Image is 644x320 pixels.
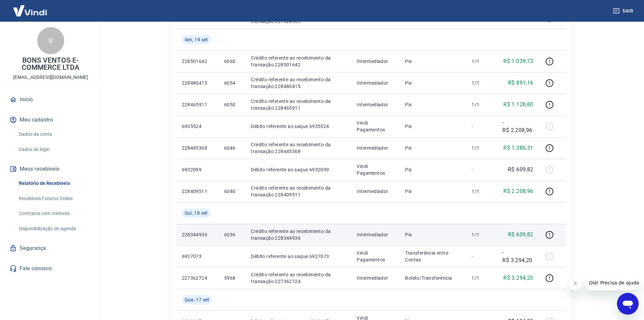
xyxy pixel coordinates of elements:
[472,253,492,260] p: -
[508,231,533,239] p: R$ 609,82
[472,101,492,108] p: 1/1
[357,120,394,133] p: Vindi Pagamentos
[224,80,240,86] p: 6054
[8,261,93,276] a: Fale conosco
[503,187,533,195] p: R$ 2.208,96
[16,127,93,141] a: Dados da conta
[405,231,461,238] p: Pix
[182,231,213,238] p: 228344936
[357,231,394,238] p: Intermediador
[16,192,93,206] a: Recebíveis Futuros Online
[405,166,461,173] p: Pix
[585,275,639,290] iframe: Mensagem da empresa
[8,92,93,107] a: Início
[182,145,213,151] p: 228445368
[251,55,346,68] p: Crédito referente ao recebimento da transação 228501642
[224,275,240,281] p: 5968
[182,58,213,65] p: 228501642
[224,188,240,195] p: 6040
[224,101,240,108] p: 6050
[569,277,582,290] iframe: Fechar mensagem
[182,188,213,195] p: 228409511
[251,166,346,173] p: Débito referente ao saque 6932099
[357,275,394,281] p: Intermediador
[251,271,346,285] p: Crédito referente ao recebimento da transação 227362724
[251,98,346,111] p: Crédito referente ao recebimento da transação 228465911
[405,188,461,195] p: Pix
[182,253,213,260] p: 6927073
[185,296,210,303] span: Qua, 17 set
[4,5,57,10] span: Olá! Precisa de ajuda?
[405,58,461,65] p: Pix
[224,231,240,238] p: 6036
[8,162,93,176] button: Meus recebíveis
[503,274,533,282] p: R$ 3.294,20
[357,250,394,263] p: Vindi Pagamentos
[8,0,52,21] img: Vindi
[13,74,88,81] p: [EMAIL_ADDRESS][DOMAIN_NAME]
[185,36,208,43] span: Sex, 19 set
[357,80,394,86] p: Intermediador
[251,123,346,130] p: Débito referente ao saque 6935524
[472,275,492,281] p: 1/1
[224,145,240,151] p: 6046
[251,76,346,90] p: Crédito referente ao recebimento da transação 228480415
[405,145,461,151] p: Pix
[472,58,492,65] p: 1/1
[507,166,533,174] p: -R$ 609,82
[502,118,533,134] p: -R$ 2.208,96
[612,5,636,17] button: Sair
[182,80,213,86] p: 228480415
[16,176,93,190] a: Relatório de Recebíveis
[502,248,533,264] p: -R$ 3.294,20
[357,188,394,195] p: Intermediador
[405,80,461,86] p: Pix
[16,143,93,156] a: Dados de login
[251,141,346,155] p: Crédito referente ao recebimento da transação 228445368
[617,293,639,315] iframe: Botão para abrir a janela de mensagens
[37,27,64,54] div: B
[508,79,533,87] p: R$ 891,16
[8,112,93,127] button: Meu cadastro
[357,101,394,108] p: Intermediador
[503,57,533,65] p: R$ 1.039,73
[182,275,213,281] p: 227362724
[472,80,492,86] p: 1/1
[405,275,461,281] p: Boleto/Transferência
[357,163,394,176] p: Vindi Pagamentos
[182,166,213,173] p: 6932099
[224,58,240,65] p: 6060
[16,222,93,236] a: Disponibilização de agenda
[182,101,213,108] p: 228465911
[357,58,394,65] p: Intermediador
[472,166,492,173] p: -
[357,145,394,151] p: Intermediador
[182,123,213,130] p: 6935524
[251,253,346,260] p: Débito referente ao saque 6927073
[405,123,461,130] p: Pix
[405,101,461,108] p: Pix
[472,231,492,238] p: 1/1
[251,185,346,198] p: Crédito referente ao recebimento da transação 228409511
[503,144,533,152] p: R$ 1.386,31
[16,207,93,220] a: Contratos com credores
[8,241,93,256] a: Segurança
[472,123,492,130] p: -
[185,210,208,216] span: Qui, 18 set
[472,145,492,151] p: 1/1
[472,188,492,195] p: 1/1
[251,228,346,241] p: Crédito referente ao recebimento da transação 228344936
[5,57,96,71] p: BONS VENTOS E-COMMERCE LTDA
[503,101,533,109] p: R$ 1.128,80
[405,250,461,263] p: Transferência entre Contas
